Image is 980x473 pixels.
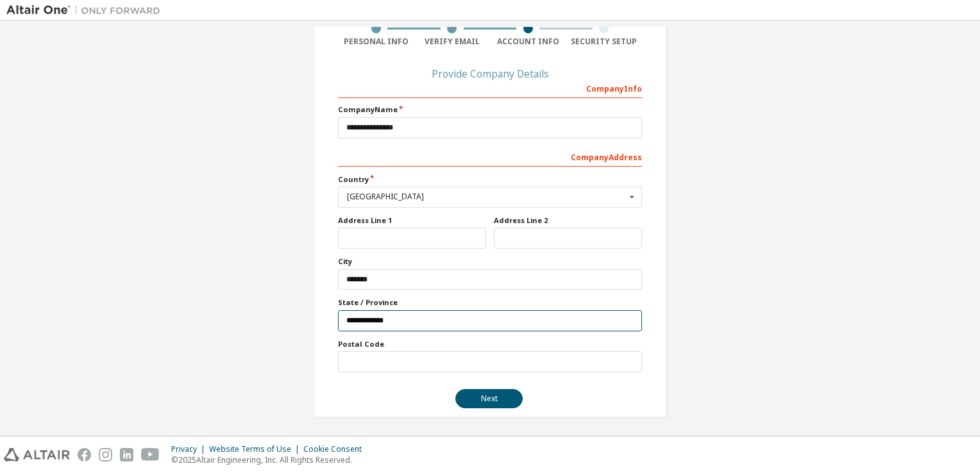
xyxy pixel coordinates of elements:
[338,104,642,115] label: Company Name
[338,297,642,308] label: State / Province
[99,448,112,461] img: instagram.svg
[338,256,642,267] label: City
[303,444,369,454] div: Cookie Consent
[78,448,91,461] img: facebook.svg
[494,215,642,226] label: Address Line 2
[141,448,160,461] img: youtube.svg
[566,37,643,47] div: Security Setup
[455,389,523,408] button: Next
[171,454,369,465] p: © 2025 Altair Engineering, Inc. All Rights Reserved.
[4,448,70,461] img: altair_logo.svg
[347,193,626,201] div: [GEOGRAPHIC_DATA]
[209,444,303,454] div: Website Terms of Use
[120,448,133,461] img: linkedin.svg
[338,70,642,78] div: Provide Company Details
[171,444,209,454] div: Privacy
[338,146,642,167] div: Company Address
[338,174,642,185] label: Country
[338,78,642,98] div: Company Info
[338,215,486,226] label: Address Line 1
[414,37,491,47] div: Verify Email
[338,339,642,349] label: Postal Code
[6,4,167,17] img: Altair One
[338,37,414,47] div: Personal Info
[490,37,566,47] div: Account Info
